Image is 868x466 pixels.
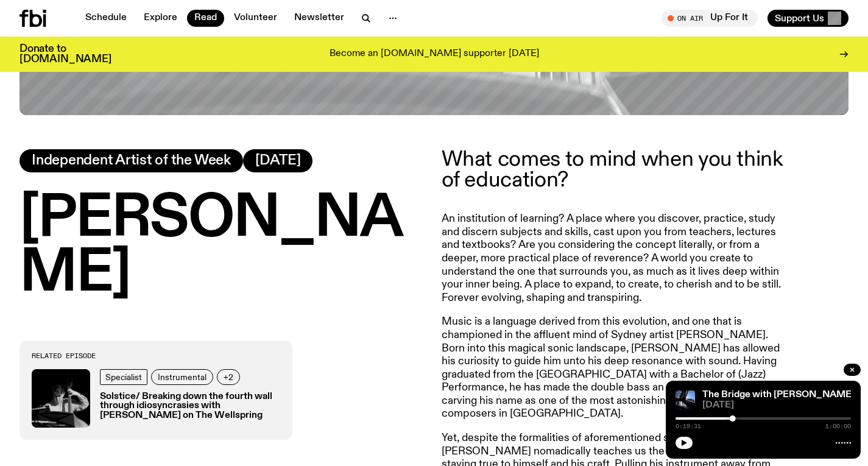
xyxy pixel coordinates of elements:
[227,10,284,27] a: Volunteer
[32,369,280,428] a: Black and white photo of musician Jacques Emery playing his double bass reading sheet music.Speci...
[255,154,301,168] span: [DATE]
[100,392,280,420] h3: Solstice/ Breaking down the fourth wall through idiosyncrasies with [PERSON_NAME] on The Wellspring
[78,10,134,27] a: Schedule
[442,316,792,421] p: Music is a language derived from this evolution, and one that is championed in the affluent mind ...
[442,213,792,305] p: An institution of learning? A place where you discover, practice, study and discern subjects and ...
[702,401,851,410] span: [DATE]
[825,423,851,429] span: 1:00:00
[775,13,824,24] span: Support Us
[32,369,90,428] img: Black and white photo of musician Jacques Emery playing his double bass reading sheet music.
[136,10,185,27] a: Explore
[676,423,701,429] span: 0:19:31
[32,353,280,359] h3: Related Episode
[287,10,351,27] a: Newsletter
[675,13,752,23] span: Tune in live
[19,192,427,302] h1: [PERSON_NAME]
[187,10,224,27] a: Read
[330,49,539,60] p: Become an [DOMAIN_NAME] supporter [DATE]
[662,10,758,27] button: On AirUp For It
[702,390,855,400] a: The Bridge with [PERSON_NAME]
[676,390,695,410] img: People climb Sydney's Harbour Bridge
[32,154,231,168] span: Independent Artist of the Week
[767,10,849,27] button: Support Us
[442,149,792,191] p: What comes to mind when you think of education?
[19,44,111,65] h3: Donate to [DOMAIN_NAME]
